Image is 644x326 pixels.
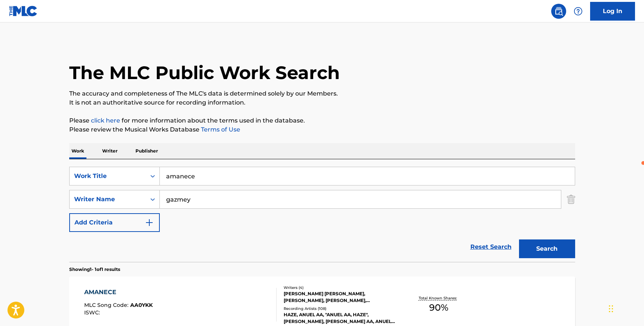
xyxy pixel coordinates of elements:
a: Reset Search [467,239,515,255]
img: Delete Criterion [567,190,575,209]
div: Recording Artists ( 108 ) [284,306,397,311]
div: [PERSON_NAME] [PERSON_NAME], [PERSON_NAME], [PERSON_NAME], [PERSON_NAME] [PERSON_NAME] [284,290,397,304]
div: Writer Name [74,195,141,204]
img: help [574,7,583,16]
p: The accuracy and completeness of The MLC's data is determined solely by our Members. [69,89,575,98]
p: Writer [100,143,120,159]
p: Please review the Musical Works Database [69,125,575,134]
div: Writers ( 4 ) [284,285,397,290]
button: Search [519,239,575,258]
a: Log In [590,2,635,21]
img: search [554,7,563,16]
div: HAZE, ANUEL AA, "ANUEL AA, HAZE", [PERSON_NAME], [PERSON_NAME] AA, ANUEL AA [284,311,397,325]
form: Search Form [69,167,575,262]
p: Total Known Shares: [419,295,459,301]
div: Help [571,4,586,19]
span: MLC Song Code : [84,302,130,308]
a: Public Search [551,4,566,19]
iframe: Chat Widget [607,290,644,326]
img: MLC Logo [9,6,38,16]
p: Publisher [133,143,160,159]
button: Add Criteria [69,213,160,232]
h1: The MLC Public Work Search [69,61,340,84]
img: 9d2ae6d4665cec9f34b9.svg [145,218,154,227]
a: Terms of Use [199,126,240,133]
p: Work [69,143,86,159]
p: It is not an authoritative source for recording information. [69,98,575,107]
div: AMANECE [84,288,153,297]
p: Please for more information about the terms used in the database. [69,116,575,125]
span: 90 % [429,301,448,314]
div: Drag [609,298,613,320]
span: ISWC : [84,309,102,316]
p: Showing 1 - 1 of 1 results [69,266,120,273]
a: click here [91,117,120,124]
div: Work Title [74,172,141,181]
span: AA0YKK [130,302,153,308]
